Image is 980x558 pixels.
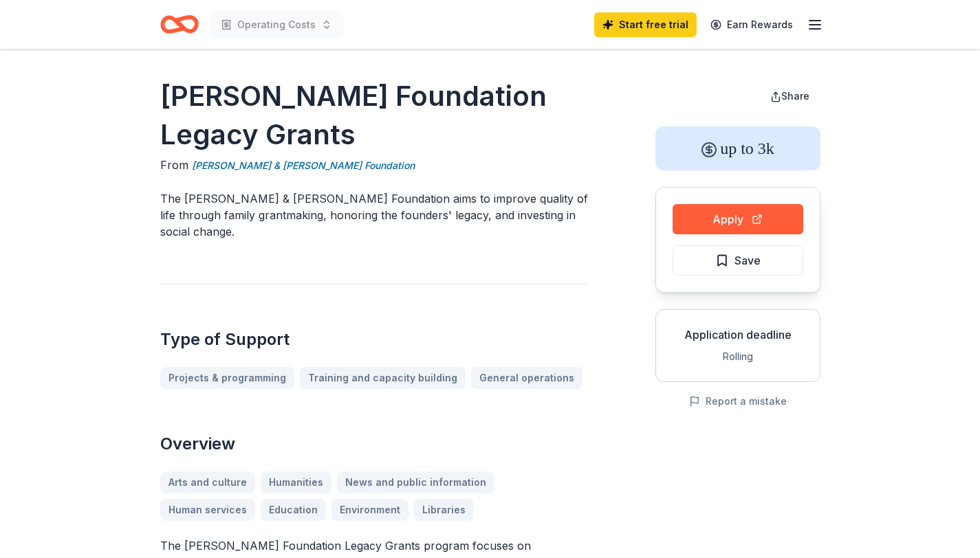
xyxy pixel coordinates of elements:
h2: Overview [160,433,589,455]
div: From [160,157,589,174]
div: up to 3k [655,126,820,170]
div: Rolling [667,348,809,365]
button: Save [673,245,803,276]
p: The [PERSON_NAME] & [PERSON_NAME] Foundation aims to improve quality of life through family grant... [160,190,589,240]
a: Home [160,8,199,41]
a: Projects & programming [160,367,294,389]
a: Start free trial [594,12,697,37]
h1: [PERSON_NAME] Foundation Legacy Grants [160,77,589,154]
span: Operating Costs [237,16,316,33]
button: Share [759,82,820,110]
div: Application deadline [667,326,809,343]
a: General operations [471,367,582,389]
span: Save [734,252,761,269]
button: Report a mistake [689,393,787,410]
button: Operating Costs [210,11,343,38]
button: Apply [673,204,803,234]
span: Share [781,90,809,102]
h2: Type of Support [160,328,589,350]
a: Training and capacity building [300,367,466,389]
a: Earn Rewards [702,12,801,37]
a: [PERSON_NAME] & [PERSON_NAME] Foundation [192,157,415,174]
